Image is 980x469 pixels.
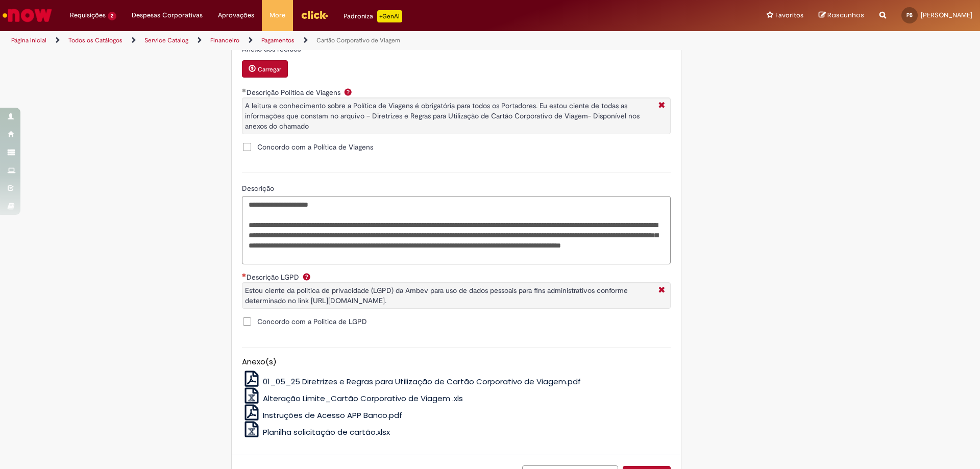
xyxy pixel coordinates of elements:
ul: Trilhas de página [8,31,646,50]
a: Alteração Limite_Cartão Corporativo de Viagem .xls [242,393,463,404]
span: Requisições [70,10,106,20]
span: Ajuda para Descrição LGPD [301,273,313,281]
span: Obrigatório Preenchido [242,88,247,92]
span: Concordo com a Política de Viagens [257,142,373,152]
small: Carregar [258,65,281,73]
span: A leitura e conhecimento sobre a Política de Viagens é obrigatória para todos os Portadores. Eu e... [245,101,640,131]
span: Descrição [242,184,276,193]
textarea: Descrição [242,196,671,264]
span: Obrigatório [242,273,247,277]
span: Estou ciente da politica de privacidade (LGPD) da Ambev para uso de dados pessoais para fins admi... [245,286,628,305]
a: Planilha solicitação de cartão.xlsx [242,427,390,437]
div: Padroniza [344,10,402,22]
a: Cartão Corporativo de Viagem [316,36,400,44]
span: Descrição LGPD [247,273,301,282]
a: Financeiro [210,36,239,44]
span: Ajuda para Descrição Política de Viagens [342,88,354,96]
p: +GenAi [377,10,402,22]
span: Aprovações [218,10,254,20]
button: Carregar anexo de Anexo dos recibos [242,60,288,78]
span: Planilha solicitação de cartão.xlsx [263,427,390,437]
a: 01_05_25 Diretrizes e Regras para Utilização de Cartão Corporativo de Viagem.pdf [242,376,581,387]
span: PB [906,12,913,18]
i: Fechar Mais Informações Por question_descricao_lgpd [656,285,668,296]
a: Instruções de Acesso APP Banco.pdf [242,410,403,421]
img: click_logo_yellow_360x200.png [301,7,328,22]
img: ServiceNow [1,5,54,26]
span: Alteração Limite_Cartão Corporativo de Viagem .xls [263,393,463,404]
span: Concordo com a Politica de LGPD [257,316,367,327]
span: 2 [108,12,116,20]
span: Favoritos [775,10,803,20]
span: 01_05_25 Diretrizes e Regras para Utilização de Cartão Corporativo de Viagem.pdf [263,376,581,387]
a: Todos os Catálogos [68,36,122,44]
span: More [269,10,285,20]
span: Despesas Corporativas [132,10,203,20]
a: Service Catalog [144,36,188,44]
a: Pagamentos [261,36,295,44]
span: Descrição Política de Viagens [247,88,342,97]
span: Rascunhos [827,10,864,20]
h5: Anexo(s) [242,358,671,366]
i: Fechar Mais Informações Por question_descricao_politica_viagens [656,101,668,111]
span: Instruções de Acesso APP Banco.pdf [263,410,402,421]
a: Rascunhos [819,11,864,20]
span: [PERSON_NAME] [921,11,972,19]
a: Página inicial [11,36,46,44]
